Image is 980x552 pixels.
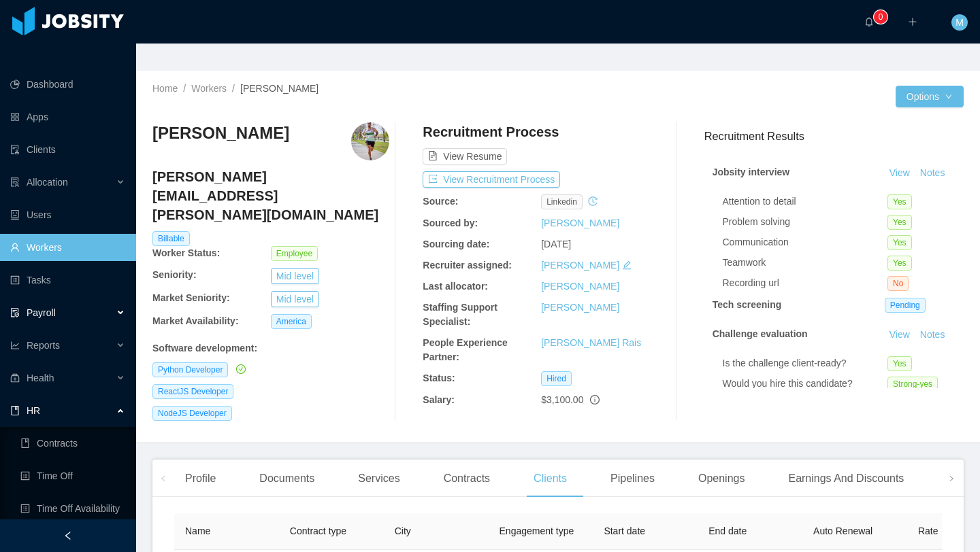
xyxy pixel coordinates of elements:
a: icon: pie-chartDashboard [10,71,125,98]
a: icon: profileTime Off Availability [20,495,125,522]
span: Pending [885,298,926,313]
div: Services [347,460,410,498]
b: Software development : [152,343,257,353]
span: info-circle [590,395,600,404]
button: Notes [915,165,951,182]
a: View [885,329,915,340]
i: icon: history [588,196,598,206]
div: Profile [174,460,227,498]
h3: [PERSON_NAME] [152,122,289,144]
img: c27a4fd4-ef69-4185-af1c-33888a17a16d_67d2ed10837c9-400w.png [351,122,389,160]
span: ReactJS Developer [152,384,233,399]
button: Notes [915,327,951,343]
span: Contract type [290,525,346,536]
div: Would you hire this candidate? [723,377,888,391]
div: Is the challenge client-ready? [723,356,888,370]
span: Yes [887,194,912,209]
a: [PERSON_NAME] [541,218,619,228]
span: NodeJS Developer [152,406,232,421]
i: icon: left [160,475,167,482]
span: Auto Renewal [813,525,872,536]
div: Contracts [433,460,501,498]
a: icon: appstoreApps [10,103,125,131]
strong: Tech screening [713,299,782,310]
b: Last allocator: [423,281,488,292]
span: Payroll [27,307,56,318]
span: linkedin [541,194,583,209]
span: Yes [887,235,912,250]
span: Reports [27,340,60,351]
i: icon: line-chart [10,341,20,350]
i: icon: file-protect [10,308,20,317]
a: icon: userWorkers [10,234,125,261]
strong: Challenge evaluation [713,328,808,339]
a: View [885,167,915,178]
span: [DATE] [541,239,571,249]
span: HR [27,405,40,416]
a: icon: exportView Recruitment Process [423,174,560,185]
span: Python Developer [152,362,228,377]
div: Recording url [723,276,888,290]
b: Worker Status: [152,247,220,258]
b: Salary: [423,394,455,405]
a: [PERSON_NAME] [541,302,619,313]
b: Sourcing date: [423,239,489,249]
i: icon: check-circle [236,364,246,374]
span: Yes [887,215,912,230]
b: Source: [423,196,458,207]
a: icon: profileTime Off [20,462,125,489]
span: Start date [604,525,645,536]
b: Market Availability: [152,315,239,326]
div: Earnings And Discounts [777,460,915,498]
span: Health [27,373,54,383]
div: Openings [687,460,756,498]
span: Rate [918,525,938,536]
span: America [271,314,312,329]
a: [PERSON_NAME] [541,281,619,292]
span: Name [185,525,210,536]
div: Communication [723,235,888,249]
i: icon: solution [10,177,20,187]
a: icon: profileTasks [10,266,125,294]
i: icon: medicine-box [10,373,20,383]
div: Problem solving [723,215,888,229]
b: Staffing Support Specialist: [423,302,497,327]
i: icon: book [10,406,20,415]
a: Workers [191,83,227,94]
span: / [232,83,235,94]
span: Engagement type [500,525,574,536]
span: Billable [152,231,190,246]
button: Mid level [271,291,319,307]
button: icon: file-textView Resume [423,148,507,165]
span: No [887,276,909,291]
button: Mid level [271,268,319,284]
i: icon: right [948,475,955,482]
a: icon: file-textView Resume [423,151,507,162]
span: End date [708,525,747,536]
h3: Recruitment Results [704,128,964,145]
b: Recruiter assigned: [423,260,512,271]
h4: [PERSON_NAME][EMAIL_ADDRESS][PERSON_NAME][DOMAIN_NAME] [152,167,389,224]
div: Documents [248,460,325,498]
span: City [395,525,411,536]
a: [PERSON_NAME] [541,260,619,271]
div: Attention to detail [723,194,888,209]
b: Seniority: [152,269,197,280]
span: $3,100.00 [541,394,583,405]
b: Status: [423,373,455,383]
i: icon: edit [622,260,632,270]
a: Home [152,83,178,94]
button: icon: exportView Recruitment Process [423,171,560,188]
span: Hired [541,371,572,386]
div: Pipelines [600,460,666,498]
span: Employee [271,246,318,261]
a: icon: auditClients [10,136,125,163]
div: Teamwork [723,256,888,270]
i: icon: left [63,531,73,540]
strong: Jobsity interview [713,167,790,177]
span: Yes [887,356,912,371]
span: Yes [887,256,912,271]
b: Sourced by: [423,218,478,228]
button: Optionsicon: down [896,86,964,107]
b: Market Seniority: [152,292,230,303]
